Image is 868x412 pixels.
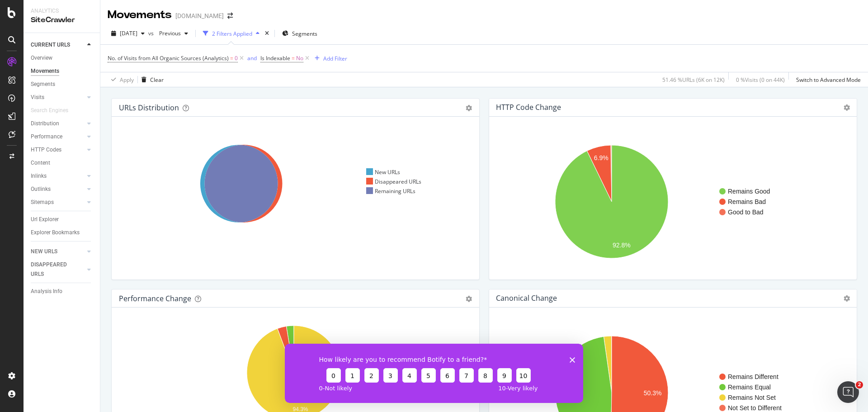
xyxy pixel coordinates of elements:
div: Distribution [31,119,59,128]
button: 2 Filters Applied [199,26,263,41]
div: Segments [31,80,55,89]
a: Segments [31,80,94,89]
a: Sitemaps [31,198,85,207]
div: Add Filter [323,55,347,62]
div: Visits [31,93,44,102]
a: NEW URLS [31,247,85,256]
a: Performance [31,132,85,142]
a: Url Explorer [31,215,94,224]
div: NEW URLS [31,247,57,256]
div: Overview [31,53,52,63]
div: HTTP Codes [31,145,61,155]
div: Apply [120,76,134,84]
button: [DATE] [108,26,148,41]
span: Is Indexable [260,54,290,62]
h4: Canonical Change [496,292,557,304]
i: Options [844,295,850,302]
div: CURRENT URLS [31,40,70,50]
button: Switch to Advanced Mode [793,72,861,87]
div: Switch to Advanced Mode [796,76,861,84]
span: = [292,54,295,62]
div: DISAPPEARED URLS [31,260,76,279]
div: arrow-right-arrow-left [227,13,233,19]
span: vs [148,29,156,37]
text: Remains Good [728,188,770,195]
a: Search Engines [31,106,77,115]
div: Clear [150,76,164,84]
text: Remains Equal [728,384,771,391]
span: No. of Visits from All Organic Sources (Analytics) [108,54,229,62]
div: Analytics [31,7,93,15]
div: Search Engines [31,106,68,115]
button: Apply [108,72,134,87]
div: Movements [31,66,59,76]
text: Remains Bad [728,198,766,205]
div: Content [31,158,50,168]
text: 92.8% [613,242,631,249]
a: Visits [31,93,85,102]
a: Content [31,158,94,168]
a: Outlinks [31,185,85,194]
a: Movements [31,66,94,76]
i: Options [844,104,850,111]
div: Explorer Bookmarks [31,228,80,237]
div: Analysis Info [31,287,62,296]
div: Disappeared URLs [366,178,422,185]
h4: HTTP Code Change [496,101,561,114]
span: 2 [856,381,863,388]
div: Movements [108,7,172,23]
iframe: Survey from Botify [285,344,583,403]
iframe: Intercom live chat [837,381,859,403]
a: DISAPPEARED URLS [31,260,85,279]
div: Sitemaps [31,198,54,207]
span: No [296,52,303,65]
text: Good to Bad [728,208,764,216]
div: Remaining URLs [366,187,416,195]
button: Add Filter [311,53,347,64]
a: Overview [31,53,94,63]
div: Performance Change [119,294,191,303]
span: = [230,54,233,62]
text: Not Set to Different [728,404,782,412]
svg: A chart. [496,131,846,272]
div: Url Explorer [31,215,59,224]
a: HTTP Codes [31,145,85,155]
div: SiteCrawler [31,15,93,25]
span: 0 [235,52,238,65]
span: Segments [292,30,317,38]
a: Distribution [31,119,85,128]
div: New URLs [366,168,401,176]
a: Inlinks [31,171,85,181]
text: Remains Not Set [728,394,776,401]
a: Analysis Info [31,287,94,296]
div: Performance [31,132,62,142]
button: Clear [138,72,164,87]
div: times [263,29,271,38]
div: Inlinks [31,171,47,181]
a: Explorer Bookmarks [31,228,94,237]
div: [DOMAIN_NAME] [175,11,224,20]
button: and [247,54,257,62]
text: 50.3% [644,389,662,397]
button: Previous [156,26,192,41]
div: gear [466,296,472,302]
div: 2 Filters Applied [212,30,252,38]
div: 51.46 % URLs ( 6K on 12K ) [662,76,725,84]
text: Remains Different [728,373,778,380]
div: gear [466,105,472,111]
